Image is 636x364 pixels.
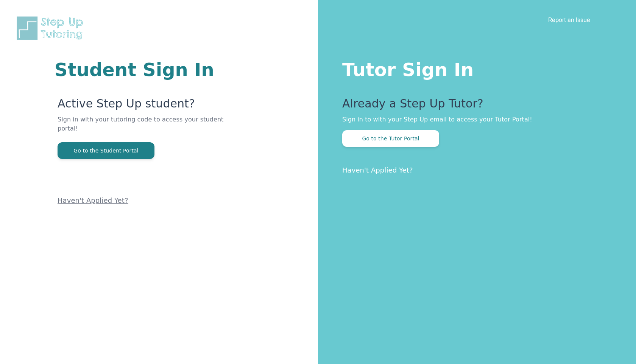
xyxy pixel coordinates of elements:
[58,115,227,142] p: Sign in with your tutoring code to access your student portal!
[15,15,88,41] img: Step Up Tutoring horizontal logo
[342,166,413,174] a: Haven't Applied Yet?
[58,147,154,154] a: Go to the Student Portal
[58,142,154,159] button: Go to the Student Portal
[342,130,439,147] button: Go to the Tutor Portal
[342,97,606,115] p: Already a Step Up Tutor?
[342,135,439,142] a: Go to the Tutor Portal
[58,196,128,204] a: Haven't Applied Yet?
[58,97,227,115] p: Active Step Up student?
[548,16,590,23] a: Report an Issue
[342,58,606,79] h1: Tutor Sign In
[342,115,606,124] p: Sign in to with your Step Up email to access your Tutor Portal!
[55,61,227,79] h1: Student Sign In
